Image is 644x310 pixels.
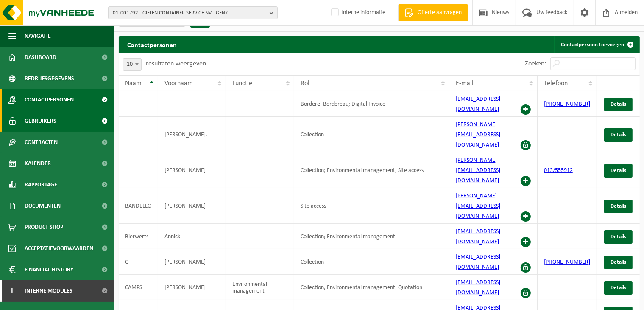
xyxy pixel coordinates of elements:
[158,249,226,275] td: [PERSON_NAME]
[146,60,206,67] label: resultaten weergeven
[604,281,633,295] a: Details
[611,168,626,173] span: Details
[294,152,449,188] td: Collection; Environmental management; Site access
[158,224,226,249] td: Annick
[611,234,626,240] span: Details
[544,167,573,174] a: 013/555912
[554,36,639,53] a: Contactpersoon toevoegen
[158,275,226,300] td: [PERSON_NAME]
[8,280,16,302] span: I
[119,188,158,224] td: BANDELLO
[294,188,449,224] td: Site access
[25,238,93,259] span: Acceptatievoorwaarden
[294,91,449,117] td: Borderel-Bordereau; Digital Invoice
[25,174,57,195] span: Rapportage
[456,80,474,87] span: E-mail
[611,101,626,107] span: Details
[125,80,142,87] span: Naam
[294,275,449,300] td: Collection; Environmental management; Quotation
[604,164,633,178] a: Details
[232,80,252,87] span: Functie
[113,7,266,20] span: 01-001792 - GIELEN CONTAINER SERVICE NV - GENK
[294,224,449,249] td: Collection; Environmental management
[119,275,158,300] td: CAMPS
[611,132,626,138] span: Details
[25,280,72,302] span: Interne modules
[25,132,58,153] span: Contracten
[415,8,464,17] span: Offerte aanvragen
[525,61,546,68] label: Zoeken:
[456,121,500,148] a: [PERSON_NAME][EMAIL_ADDRESS][DOMAIN_NAME]
[329,6,385,19] label: Interne informatie
[25,89,74,110] span: Contactpersonen
[119,224,158,249] td: Bierwerts
[456,279,500,296] a: [EMAIL_ADDRESS][DOMAIN_NAME]
[25,110,56,132] span: Gebruikers
[25,47,56,68] span: Dashboard
[119,249,158,275] td: C
[158,152,226,188] td: [PERSON_NAME]
[158,188,226,224] td: [PERSON_NAME]
[119,36,185,53] h2: Contactpersonen
[456,157,500,184] a: [PERSON_NAME][EMAIL_ADDRESS][DOMAIN_NAME]
[226,275,294,300] td: Environmental management
[123,58,142,71] span: 10
[456,193,500,220] a: [PERSON_NAME][EMAIL_ADDRESS][DOMAIN_NAME]
[25,25,51,47] span: Navigatie
[164,80,193,87] span: Voornaam
[544,101,590,107] a: [PHONE_NUMBER]
[25,217,63,238] span: Product Shop
[604,256,633,269] a: Details
[456,96,500,113] a: [EMAIL_ADDRESS][DOMAIN_NAME]
[108,6,278,19] button: 01-001792 - GIELEN CONTAINER SERVICE NV - GENK
[456,228,500,245] a: [EMAIL_ADDRESS][DOMAIN_NAME]
[301,80,309,87] span: Rol
[604,230,633,244] a: Details
[398,4,468,21] a: Offerte aanvragen
[604,200,633,213] a: Details
[544,80,568,87] span: Telefoon
[604,98,633,111] a: Details
[25,68,74,89] span: Bedrijfsgegevens
[294,249,449,275] td: Collection
[25,195,61,217] span: Documenten
[611,285,626,290] span: Details
[611,259,626,265] span: Details
[604,128,633,142] a: Details
[25,153,51,174] span: Kalender
[544,259,590,265] a: [PHONE_NUMBER]
[294,117,449,152] td: Collection
[611,203,626,209] span: Details
[123,59,141,70] span: 10
[456,254,500,271] a: [EMAIL_ADDRESS][DOMAIN_NAME]
[158,117,226,152] td: [PERSON_NAME].
[25,259,73,280] span: Financial History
